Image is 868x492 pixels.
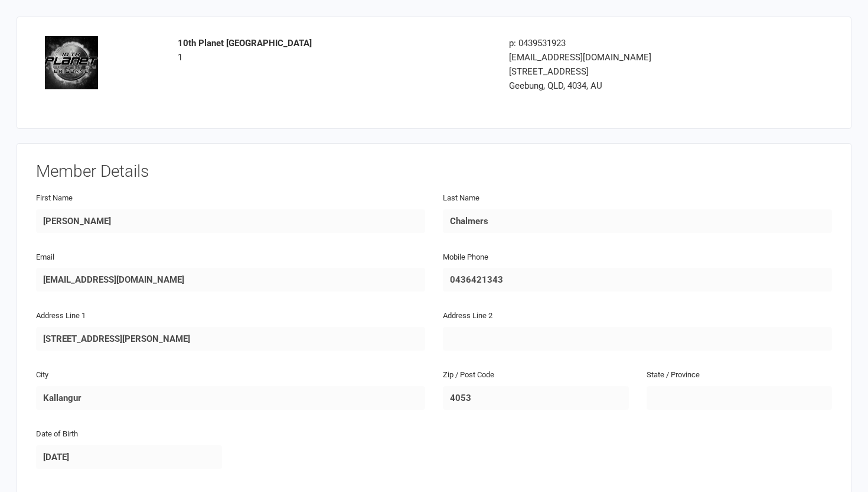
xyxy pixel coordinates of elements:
[36,163,832,181] h3: Member Details
[509,50,756,64] div: [EMAIL_ADDRESS][DOMAIN_NAME]
[45,36,98,89] img: logo.png
[178,36,492,64] div: 1
[36,251,54,264] label: Email
[36,192,73,205] label: First Name
[443,192,479,205] label: Last Name
[509,79,756,93] div: Geebung, QLD, 4034, AU
[36,369,48,381] label: City
[443,251,488,264] label: Mobile Phone
[178,38,312,48] strong: 10th Planet [GEOGRAPHIC_DATA]
[443,369,494,381] label: Zip / Post Code
[509,36,756,50] div: p: 0439531923
[443,310,492,322] label: Address Line 2
[647,369,700,381] label: State / Province
[36,428,78,441] label: Date of Birth
[36,310,86,322] label: Address Line 1
[509,64,756,79] div: [STREET_ADDRESS]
